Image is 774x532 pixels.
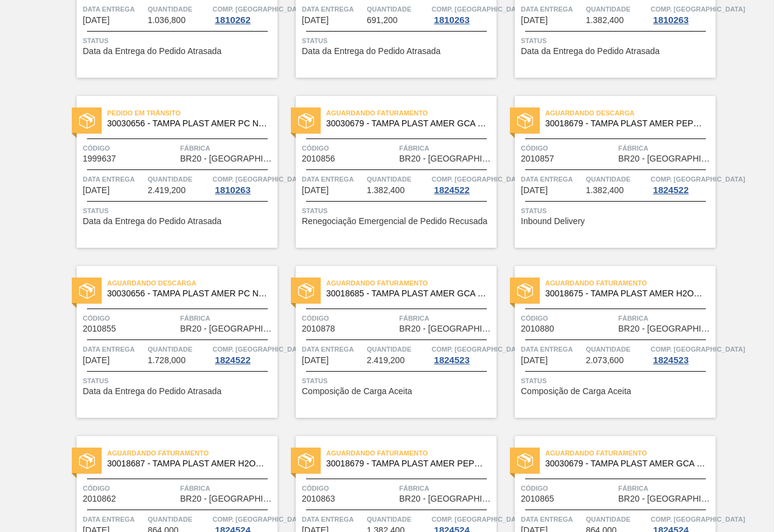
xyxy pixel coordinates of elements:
[521,324,554,333] span: 2010880
[586,186,624,195] span: 1.382,400
[302,375,493,387] span: Status
[431,15,472,25] div: 1810263
[618,142,713,154] span: Fábrica
[521,47,660,56] span: Data da Entrega do Pedido Atrasada
[521,312,615,324] span: Código
[83,3,145,15] span: Data entrega
[431,343,526,355] span: Comp. Carga
[521,356,548,365] span: 16/09/2025
[367,3,429,15] span: Quantidade
[180,312,274,324] span: Fábrica
[399,142,493,154] span: Fábrica
[367,343,429,355] span: Quantidade
[545,459,706,468] span: 30030679 - TAMPA PLAST AMER GCA ZERO NIV24
[148,186,186,195] span: 2.419,200
[326,459,487,468] span: 30018679 - TAMPA PLAST AMER PEPSI ZERO S/LINER
[148,513,210,525] span: Quantidade
[212,3,274,25] a: Comp. [GEOGRAPHIC_DATA]1810262
[545,107,716,119] span: Aguardando Descarga
[277,266,497,418] a: statusAguardando Faturamento30018685 - TAMPA PLAST AMER GCA S/LINERCódigo2010878FábricaBR20 - [GE...
[83,324,116,333] span: 2010855
[431,355,472,365] div: 1824523
[367,356,405,365] span: 2.419,200
[650,173,713,195] a: Comp. [GEOGRAPHIC_DATA]1824522
[298,283,314,299] img: status
[618,494,713,503] span: BR20 - Sapucaia
[212,343,274,365] a: Comp. [GEOGRAPHIC_DATA]1824522
[302,482,396,494] span: Código
[326,289,487,298] span: 30018685 - TAMPA PLAST AMER GCA S/LINER
[79,453,95,469] img: status
[302,16,329,25] span: 28/08/2025
[326,277,497,289] span: Aguardando Faturamento
[497,96,716,248] a: statusAguardando Descarga30018679 - TAMPA PLAST AMER PEPSI ZERO S/LINERCódigo2010857FábricaBR20 -...
[83,186,110,195] span: 28/08/2025
[586,343,648,355] span: Quantidade
[431,3,526,15] span: Comp. Carga
[302,356,329,365] span: 16/09/2025
[148,3,210,15] span: Quantidade
[586,173,648,185] span: Quantidade
[212,513,307,525] span: Comp. Carga
[650,343,745,355] span: Comp. Carga
[521,16,548,25] span: 28/08/2025
[521,154,554,163] span: 2010857
[545,289,706,298] span: 30018675 - TAMPA PLAST AMER H2OH LIMONETO S/LINER
[302,513,364,525] span: Data entrega
[83,356,110,365] span: 08/09/2025
[148,173,210,185] span: Quantidade
[521,186,548,195] span: 05/09/2025
[107,277,277,289] span: Aguardando Descarga
[521,343,583,355] span: Data entrega
[431,185,472,195] div: 1824522
[302,186,329,195] span: 03/09/2025
[618,324,713,333] span: BR20 - Sapucaia
[521,142,615,154] span: Código
[212,15,253,25] div: 1810262
[302,142,396,154] span: Código
[83,47,221,56] span: Data da Entrega do Pedido Atrasada
[277,96,497,248] a: statusAguardando Faturamento30030679 - TAMPA PLAST AMER GCA ZERO NIV24Código2010856FábricaBR20 - ...
[586,356,624,365] span: 2.073,600
[650,3,745,15] span: Comp. Carga
[521,482,615,494] span: Código
[212,173,274,195] a: Comp. [GEOGRAPHIC_DATA]1810263
[180,154,274,163] span: BR20 - Sapucaia
[83,142,177,154] span: Código
[586,513,648,525] span: Quantidade
[83,35,274,47] span: Status
[180,494,274,503] span: BR20 - Sapucaia
[107,119,268,128] span: 30030656 - TAMPA PLAST AMER PC NIV24
[83,482,177,494] span: Código
[431,173,493,195] a: Comp. [GEOGRAPHIC_DATA]1824522
[302,494,335,503] span: 2010863
[650,185,691,195] div: 1824522
[302,312,396,324] span: Código
[650,15,691,25] div: 1810263
[79,113,95,129] img: status
[58,266,277,418] a: statusAguardando Descarga30030656 - TAMPA PLAST AMER PC NIV24Código2010855FábricaBR20 - [GEOGRAPH...
[302,35,493,47] span: Status
[212,355,253,365] div: 1824522
[148,356,186,365] span: 1.728,000
[650,173,745,185] span: Comp. Carga
[521,387,631,396] span: Composição de Carga Aceita
[431,173,526,185] span: Comp. Carga
[107,107,277,119] span: Pedido em Trânsito
[399,494,493,503] span: BR20 - Sapucaia
[148,16,186,25] span: 1.036,800
[399,482,493,494] span: Fábrica
[586,3,648,15] span: Quantidade
[302,154,335,163] span: 2010856
[58,96,277,248] a: statusPedido em Trânsito30030656 - TAMPA PLAST AMER PC NIV24Código1999637FábricaBR20 - [GEOGRAPHI...
[326,447,497,459] span: Aguardando Faturamento
[545,119,706,128] span: 30018679 - TAMPA PLAST AMER PEPSI ZERO S/LINER
[517,453,533,469] img: status
[545,447,716,459] span: Aguardando Faturamento
[79,283,95,299] img: status
[298,453,314,469] img: status
[83,173,145,185] span: Data entrega
[83,343,145,355] span: Data entrega
[618,482,713,494] span: Fábrica
[431,3,493,25] a: Comp. [GEOGRAPHIC_DATA]1810263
